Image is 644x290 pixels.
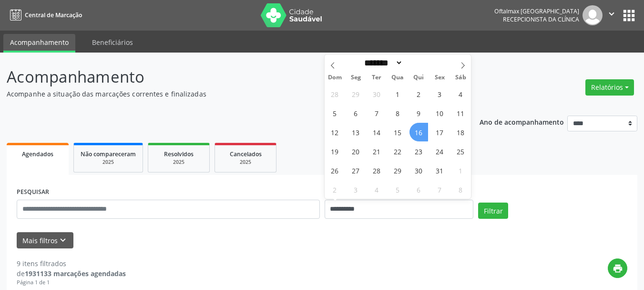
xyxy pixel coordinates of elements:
span: Outubro 20, 2025 [347,142,365,161]
a: Acompanhamento [3,34,75,53]
span: Outubro 24, 2025 [430,142,449,161]
img: img [583,5,603,25]
div: Oftalmax [GEOGRAPHIC_DATA] [494,7,579,15]
span: Outubro 19, 2025 [326,142,344,161]
span: Qua [387,75,408,81]
span: Outubro 4, 2025 [451,85,470,103]
button: Relatórios [585,79,634,96]
span: Outubro 25, 2025 [451,142,470,161]
a: Central de Marcação [7,7,82,23]
span: Outubro 10, 2025 [430,104,449,122]
span: Não compareceram [81,150,136,158]
span: Novembro 6, 2025 [409,180,428,199]
span: Novembro 8, 2025 [451,180,470,199]
span: Outubro 9, 2025 [409,104,428,122]
span: Outubro 22, 2025 [388,142,407,161]
span: Novembro 7, 2025 [430,180,449,199]
p: Acompanhamento [7,65,448,89]
button: print [608,258,627,278]
span: Outubro 2, 2025 [409,85,428,103]
span: Outubro 16, 2025 [409,123,428,141]
button: apps [621,7,637,24]
span: Outubro 5, 2025 [326,104,344,122]
span: Outubro 18, 2025 [451,123,470,141]
span: Central de Marcação [25,11,82,19]
button: Filtrar [478,203,508,219]
span: Novembro 2, 2025 [326,180,344,199]
span: Seg [345,75,366,81]
i: keyboard_arrow_down [58,235,68,246]
i:  [606,9,617,19]
span: Outubro 28, 2025 [368,161,386,180]
span: Agendados [22,150,53,158]
span: Resolvidos [164,150,194,158]
span: Outubro 7, 2025 [368,104,386,122]
select: Month [361,58,403,68]
span: Sex [429,75,450,81]
span: Setembro 30, 2025 [368,85,386,103]
span: Sáb [450,75,471,81]
div: Página 1 de 1 [17,279,126,287]
span: Ter [366,75,387,81]
div: 2025 [222,159,269,166]
span: Outubro 23, 2025 [409,142,428,161]
span: Outubro 29, 2025 [388,161,407,180]
span: Outubro 27, 2025 [347,161,365,180]
span: Outubro 3, 2025 [430,85,449,103]
span: Novembro 5, 2025 [388,180,407,199]
p: Ano de acompanhamento [480,116,564,128]
span: Outubro 26, 2025 [326,161,344,180]
span: Novembro 1, 2025 [451,161,470,180]
span: Outubro 6, 2025 [347,104,365,122]
span: Outubro 30, 2025 [409,161,428,180]
input: Year [403,58,434,68]
span: Setembro 28, 2025 [326,85,344,103]
button: Mais filtroskeyboard_arrow_down [17,232,73,249]
span: Outubro 15, 2025 [388,123,407,141]
div: 2025 [155,159,203,166]
a: Beneficiários [85,34,140,51]
span: Outubro 1, 2025 [388,85,407,103]
div: de [17,269,126,279]
div: 2025 [81,159,136,166]
span: Outubro 17, 2025 [430,123,449,141]
span: Dom [325,75,346,81]
span: Cancelados [230,150,262,158]
div: 9 itens filtrados [17,258,126,269]
span: Outubro 8, 2025 [388,104,407,122]
strong: 1931133 marcações agendadas [25,269,126,278]
span: Outubro 12, 2025 [326,123,344,141]
span: Novembro 3, 2025 [347,180,365,199]
span: Novembro 4, 2025 [368,180,386,199]
p: Acompanhe a situação das marcações correntes e finalizadas [7,89,448,99]
span: Outubro 31, 2025 [430,161,449,180]
span: Setembro 29, 2025 [347,85,365,103]
span: Recepcionista da clínica [503,15,579,23]
span: Outubro 11, 2025 [451,104,470,122]
i: print [613,263,623,274]
span: Outubro 13, 2025 [347,123,365,141]
span: Qui [408,75,429,81]
span: Outubro 14, 2025 [368,123,386,141]
button:  [603,5,621,25]
label: PESQUISAR [17,185,49,200]
span: Outubro 21, 2025 [368,142,386,161]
